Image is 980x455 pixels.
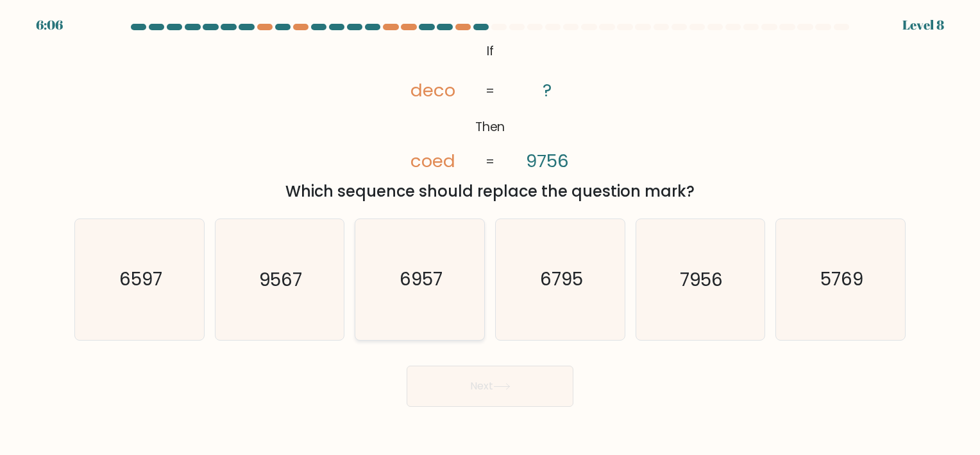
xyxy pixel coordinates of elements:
[475,118,505,136] tspan: Then
[380,39,601,175] svg: @import url('[URL][DOMAIN_NAME]);
[487,42,494,60] tspan: If
[119,267,162,292] text: 6597
[902,15,944,35] div: Level 8
[680,267,723,292] text: 7956
[36,15,63,35] div: 6:06
[82,180,898,203] div: Which sequence should replace the question mark?
[410,78,455,103] tspan: deco
[820,267,863,292] text: 5769
[486,82,494,100] tspan: =
[543,78,552,103] tspan: ?
[407,366,573,407] button: Next
[526,149,569,174] tspan: 9756
[400,267,443,292] text: 6957
[540,267,583,292] text: 6795
[259,267,302,292] text: 9567
[486,153,494,170] tspan: =
[410,149,455,174] tspan: coed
